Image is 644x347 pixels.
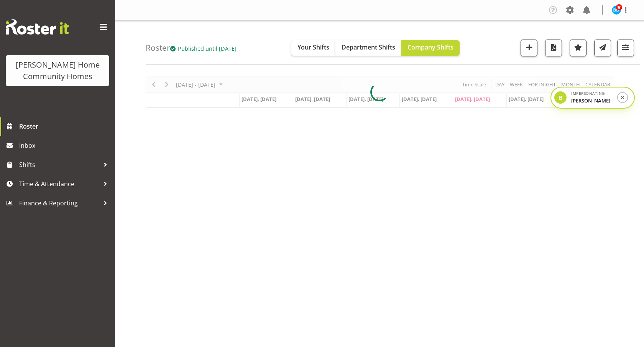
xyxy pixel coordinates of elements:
div: [PERSON_NAME] Home Community Homes [13,59,102,82]
span: Department Shifts [342,43,395,51]
button: Company Shifts [401,40,460,56]
h4: Roster [146,43,237,52]
span: Time & Attendance [19,178,100,190]
button: Send a list of all shifts for the selected filtered period to all rostered employees. [594,40,611,56]
button: Stop impersonation [617,92,628,103]
button: Highlight an important date within the roster. [570,40,586,56]
button: Your Shifts [291,40,335,56]
button: Download a PDF of the roster according to the set date range. [545,40,562,56]
span: Roster [19,121,111,132]
img: Rosterit website logo [6,19,69,35]
button: Department Shifts [335,40,401,56]
span: Finance & Reporting [19,197,100,209]
button: Filter Shifts [617,40,634,56]
img: barbara-dunlop8515.jpg [612,5,621,15]
span: Shifts [19,159,100,170]
span: Published until [DATE] [170,45,237,52]
span: Your Shifts [297,43,329,51]
button: Add a new shift [521,40,537,56]
span: Inbox [19,140,111,151]
span: Company Shifts [407,43,453,51]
